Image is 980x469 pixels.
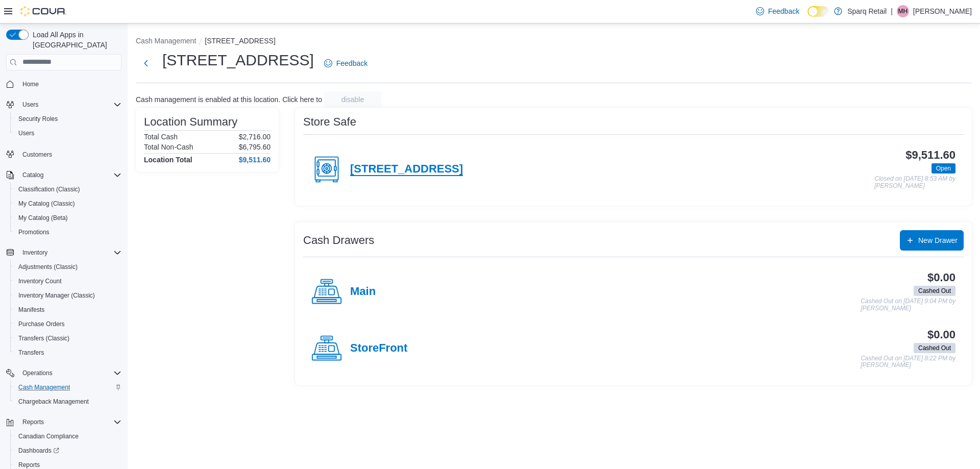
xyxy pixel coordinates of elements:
[14,212,72,224] a: My Catalog (Beta)
[18,98,121,111] span: Users
[10,112,126,126] button: Security Roles
[14,318,121,330] span: Purchase Orders
[18,149,56,161] a: Customers
[136,36,972,48] nav: An example of EuiBreadcrumbs
[18,447,59,455] span: Dashboards
[239,156,271,164] h4: $9,511.60
[14,183,121,195] span: Classification (Classic)
[136,37,196,45] button: Cash Management
[2,415,126,429] button: Reports
[936,164,951,173] span: Open
[14,275,121,287] span: Inventory Count
[918,235,958,245] span: New Drawer
[927,329,955,341] h3: $0.00
[14,275,66,287] a: Inventory Count
[18,334,69,342] span: Transfers (Classic)
[10,345,126,360] button: Transfers
[897,5,909,17] div: Maria Hartwick
[14,289,121,302] span: Inventory Manager (Classic)
[18,115,58,123] span: Security Roles
[18,349,44,357] span: Transfers
[18,129,34,137] span: Users
[18,416,48,428] button: Reports
[22,249,47,257] span: Inventory
[18,263,78,271] span: Adjustments (Classic)
[18,416,121,428] span: Reports
[18,320,65,328] span: Purchase Orders
[239,133,271,141] p: $2,716.00
[14,261,82,273] a: Adjustments (Classic)
[10,274,126,288] button: Inventory Count
[14,304,121,316] span: Manifests
[14,289,99,302] a: Inventory Manager (Classic)
[918,343,951,353] span: Cashed Out
[18,306,44,314] span: Manifests
[14,198,121,210] span: My Catalog (Classic)
[914,343,955,353] span: Cashed Out
[14,332,73,344] a: Transfers (Classic)
[29,30,121,50] span: Load All Apps in [GEOGRAPHIC_DATA]
[14,445,121,457] span: Dashboards
[14,304,48,316] a: Manifests
[905,149,955,161] h3: $9,511.60
[2,97,126,112] button: Users
[20,6,66,16] img: Cova
[2,168,126,182] button: Catalog
[22,80,39,88] span: Home
[14,396,121,408] span: Chargeback Management
[18,98,42,111] button: Users
[22,151,52,159] span: Customers
[10,394,126,409] button: Chargeback Management
[10,126,126,140] button: Users
[14,113,121,125] span: Security Roles
[914,286,955,296] span: Cashed Out
[18,78,43,90] a: Home
[18,432,79,440] span: Canadian Compliance
[898,5,908,17] span: MH
[18,461,40,469] span: Reports
[18,277,62,285] span: Inventory Count
[2,245,126,260] button: Inventory
[341,94,364,105] span: disable
[10,443,126,458] a: Dashboards
[10,225,126,239] button: Promotions
[10,331,126,345] button: Transfers (Classic)
[18,228,50,236] span: Promotions
[14,381,74,393] a: Cash Management
[18,214,68,222] span: My Catalog (Beta)
[239,143,271,151] p: $6,795.60
[2,146,126,161] button: Customers
[2,366,126,380] button: Operations
[14,430,121,442] span: Canadian Compliance
[320,53,372,73] a: Feedback
[14,396,93,408] a: Chargeback Management
[18,367,57,379] button: Operations
[14,347,121,359] span: Transfers
[891,5,893,17] p: |
[18,398,89,406] span: Chargeback Management
[874,176,955,189] p: Closed on [DATE] 8:53 AM by [PERSON_NAME]
[18,246,52,259] button: Inventory
[807,6,829,17] input: Dark Mode
[303,234,374,246] h3: Cash Drawers
[14,430,83,442] a: Canadian Compliance
[768,6,799,16] span: Feedback
[900,230,964,251] button: New Drawer
[18,200,75,208] span: My Catalog (Classic)
[14,127,121,139] span: Users
[350,163,463,176] h4: [STREET_ADDRESS]
[18,383,70,391] span: Cash Management
[18,246,121,259] span: Inventory
[350,285,376,299] h4: Main
[205,37,275,45] button: [STREET_ADDRESS]
[303,116,356,128] h3: Store Safe
[918,286,951,295] span: Cashed Out
[136,95,322,104] p: Cash management is enabled at this location. Click here to
[2,77,126,91] button: Home
[162,50,314,70] h1: [STREET_ADDRESS]
[14,381,121,393] span: Cash Management
[10,196,126,211] button: My Catalog (Classic)
[10,182,126,196] button: Classification (Classic)
[14,226,54,238] a: Promotions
